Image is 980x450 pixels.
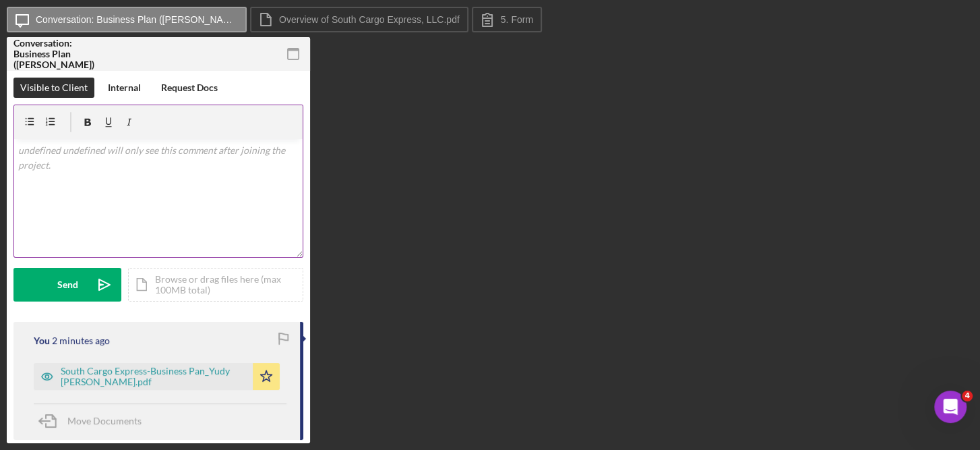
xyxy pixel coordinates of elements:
[472,7,542,32] button: 5. Form
[61,366,246,387] div: South Cargo Express-Business Pan_Yudy [PERSON_NAME].pdf
[161,78,218,98] div: Request Docs
[36,14,238,25] label: Conversation: Business Plan ([PERSON_NAME])
[34,335,50,346] div: You
[962,391,973,401] span: 4
[101,78,148,98] button: Internal
[57,268,78,302] div: Send
[154,78,224,98] button: Request Docs
[67,415,142,426] span: Move Documents
[108,78,141,98] div: Internal
[13,38,108,70] div: Conversation: Business Plan ([PERSON_NAME])
[250,7,468,32] button: Overview of South Cargo Express, LLC.pdf
[13,268,121,302] button: Send
[34,363,280,390] button: South Cargo Express-Business Pan_Yudy [PERSON_NAME].pdf
[20,78,88,98] div: Visible to Client
[34,404,155,438] button: Move Documents
[52,335,110,346] time: 2025-09-20 22:09
[501,14,533,25] label: 5. Form
[7,7,247,32] button: Conversation: Business Plan ([PERSON_NAME])
[934,391,967,423] iframe: Intercom live chat
[13,78,94,98] button: Visible to Client
[279,14,460,25] label: Overview of South Cargo Express, LLC.pdf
